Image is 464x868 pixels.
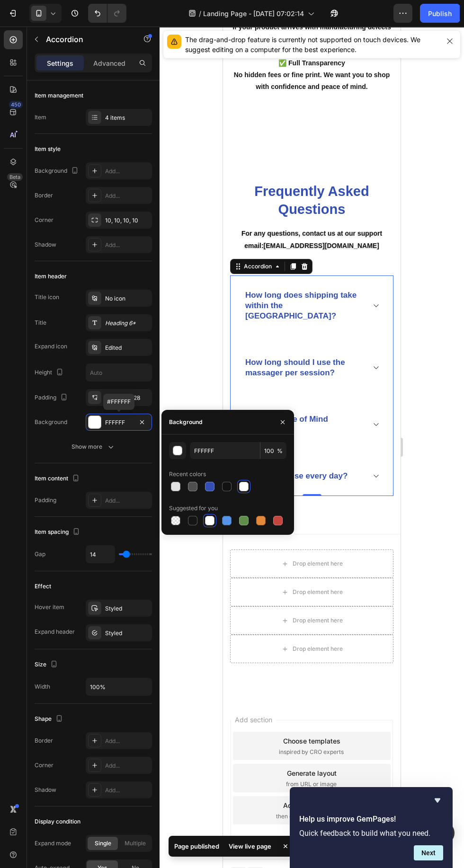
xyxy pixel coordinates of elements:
[35,472,81,485] div: Item content
[199,9,201,18] span: /
[428,9,452,18] div: Publish
[63,753,114,762] span: from URL or image
[35,165,80,177] div: Background
[299,829,443,838] p: Quick feedback to build what you need.
[35,191,53,200] div: Border
[105,216,150,225] div: 10, 10, 10, 10
[22,264,140,295] p: How long does shipping take within the [GEOGRAPHIC_DATA]?
[7,173,23,181] div: Beta
[35,786,56,794] div: Shadow
[35,526,82,539] div: Item spacing
[70,533,120,541] div: Drop element here
[35,713,65,726] div: Shape
[41,215,156,223] a: [EMAIL_ADDRESS][DOMAIN_NAME]
[105,241,150,249] div: Add...
[7,200,170,226] div: Rich Text Editor. Editing area: main
[60,774,118,784] div: Add blank section
[35,658,60,671] div: Size
[105,786,150,795] div: Add...
[86,678,152,695] input: Auto
[414,845,443,860] button: Next question
[299,814,443,825] h2: Help us improve GemPages!
[21,386,142,410] div: Rich Text Editor. Editing area: main
[60,709,117,719] div: Choose templates
[64,742,114,752] div: Generate layout
[56,721,121,730] span: inspired by CRO experts
[8,31,170,67] p: ✅ Full Transparency No hidden fees or fine print. We want you to shop with confidence and peace o...
[105,737,150,745] div: Add...
[21,329,142,353] div: Rich Text Editor. Editing area: main
[35,496,56,505] div: Padding
[88,4,126,23] div: Undo/Redo
[95,839,111,848] span: Single
[86,364,152,381] input: Auto
[35,319,46,327] div: Title
[223,840,277,853] div: View live page
[105,394,150,402] div: 28, 28, 28, 28
[46,34,126,45] p: Accordion
[169,504,218,513] div: Suggested for you
[105,192,150,200] div: Add...
[35,391,70,404] div: Padding
[35,418,67,426] div: Background
[22,444,125,455] p: Is it safe to use every day?
[35,438,152,455] button: Show more
[223,27,401,868] iframe: Design area
[35,817,80,826] div: Display condition
[35,366,65,379] div: Height
[9,101,23,108] div: 450
[105,496,150,505] div: Add...
[35,761,54,770] div: Corner
[35,736,53,745] div: Border
[70,619,120,626] div: Drop element here
[70,590,120,598] div: Drop element here
[174,841,219,851] p: Page published
[35,603,64,611] div: Hover item
[169,470,206,478] div: Recent colors
[203,9,304,18] span: Landing Page - [DATE] 07:02:14
[35,342,67,351] div: Expand icon
[105,604,150,613] div: Styled
[7,155,170,193] h2: Frequently Asked Questions
[105,167,150,176] div: Add...
[19,236,51,244] div: Accordion
[105,319,150,328] div: Heading 6*
[299,795,443,860] div: Help us improve GemPages!
[86,546,115,563] input: Auto
[125,839,146,848] span: Multiple
[35,91,83,100] div: Item management
[8,201,170,225] p: For any questions, contact us at our support email:
[35,839,71,848] div: Expand mode
[105,629,150,638] div: Styled
[35,145,61,153] div: Item style
[35,550,45,558] div: Gap
[70,562,120,569] div: Drop element here
[105,294,150,303] div: No icon
[22,331,140,352] p: How long should I use the massager per session?
[105,418,133,427] div: FFFFFF
[93,58,125,68] p: Advanced
[35,272,67,281] div: Item header
[35,293,59,301] div: Title icon
[185,35,439,54] div: The drag-and-drop feature is currently not supported on touch devices. We suggest editing on a co...
[8,688,53,698] span: Add section
[35,113,46,122] div: Item
[47,58,73,68] p: Settings
[35,628,75,636] div: Expand header
[277,447,283,455] span: %
[432,795,443,806] button: Hide survey
[105,762,150,770] div: Add...
[190,442,260,459] input: Eg: FFFFFF
[169,418,202,426] div: Background
[105,114,150,122] div: 4 items
[35,216,54,224] div: Corner
[420,4,460,23] button: Publish
[105,344,150,352] div: Edited
[22,388,140,408] p: 30-Day Peace of Mind Guarantee
[53,786,124,794] span: then drag & drop elements
[35,240,56,249] div: Shadow
[71,442,116,452] div: Show more
[35,582,51,591] div: Effect
[21,262,142,296] div: Rich Text Editor. Editing area: main
[35,682,50,691] div: Width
